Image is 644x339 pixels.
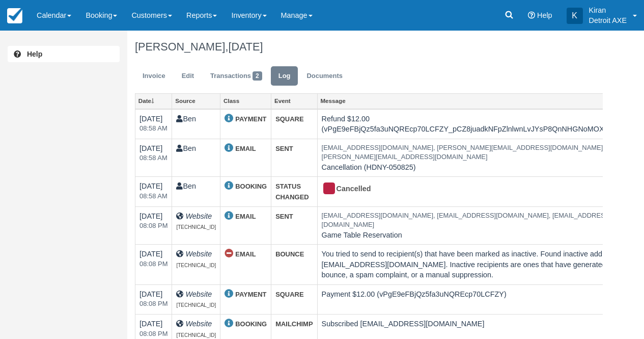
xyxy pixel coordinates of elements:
span: [TECHNICAL_ID] [176,263,216,268]
i: Website [185,250,212,258]
td: Ben [172,109,220,139]
a: Source [172,94,220,108]
b: Help [27,50,42,58]
td: [DATE] [135,109,172,139]
div: K [567,8,583,24]
td: [DATE] [135,284,172,314]
td: [DATE] [135,245,172,285]
em: 2025-08-05 20:08:47-0400 [139,221,167,231]
em: 2025-08-19 08:58:40-0400 [139,192,167,201]
span: [TECHNICAL_ID] [176,332,216,338]
h1: [PERSON_NAME], [135,41,603,53]
strong: BOUNCE [275,250,304,258]
td: Ben [172,177,220,206]
a: Date [135,94,172,108]
a: Log [271,66,298,86]
strong: BOOKING [235,320,267,328]
strong: EMAIL [235,145,256,152]
a: Invoice [135,66,173,86]
a: Transactions2 [203,66,270,86]
strong: SQUARE [275,115,303,123]
span: [TECHNICAL_ID] [176,302,216,308]
em: [EMAIL_ADDRESS][DOMAIN_NAME], [PERSON_NAME][EMAIL_ADDRESS][DOMAIN_NAME], [PERSON_NAME][EMAIL_ADDR... [322,143,642,162]
em: [EMAIL_ADDRESS][DOMAIN_NAME], [EMAIL_ADDRESS][DOMAIN_NAME], [EMAIL_ADDRESS][DOMAIN_NAME] [322,211,642,230]
p: Detroit AXE [589,15,627,25]
td: Ben [172,139,220,177]
i: Help [528,12,535,19]
i: Website [185,320,212,328]
i: Website [185,212,212,220]
em: 2025-08-19 08:58:41-0400 [139,153,167,163]
span: 2 [253,71,262,81]
strong: SENT [275,145,293,152]
a: Class [220,94,271,108]
i: Website [185,290,212,298]
strong: PAYMENT [235,115,266,123]
td: [DATE] [135,206,172,245]
em: 2025-08-05 20:08:47-0400 [139,299,167,309]
a: Event [271,94,317,108]
img: checkfront-main-nav-mini-logo.png [7,8,22,23]
td: [DATE] [135,177,172,206]
span: [DATE] [228,40,263,53]
span: Help [537,11,552,19]
strong: SQUARE [275,291,303,298]
em: 2025-08-05 20:08:46-0400 [139,329,167,339]
strong: STATUS CHANGED [275,182,309,201]
strong: PAYMENT [235,291,266,298]
strong: BOOKING [235,182,267,190]
div: Cancelled [322,181,633,197]
span: [TECHNICAL_ID] [176,224,216,230]
a: Help [8,46,120,62]
em: 2025-08-05 20:08:47-0400 [139,259,167,269]
strong: MAILCHIMP [275,320,313,328]
em: 2025-08-19 08:58:41-0400 [139,124,167,134]
td: [DATE] [135,139,172,177]
strong: SENT [275,213,293,220]
p: Kiran [589,5,627,15]
a: Edit [174,66,202,86]
a: Documents [299,66,350,86]
strong: EMAIL [235,250,256,258]
strong: EMAIL [235,213,256,220]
